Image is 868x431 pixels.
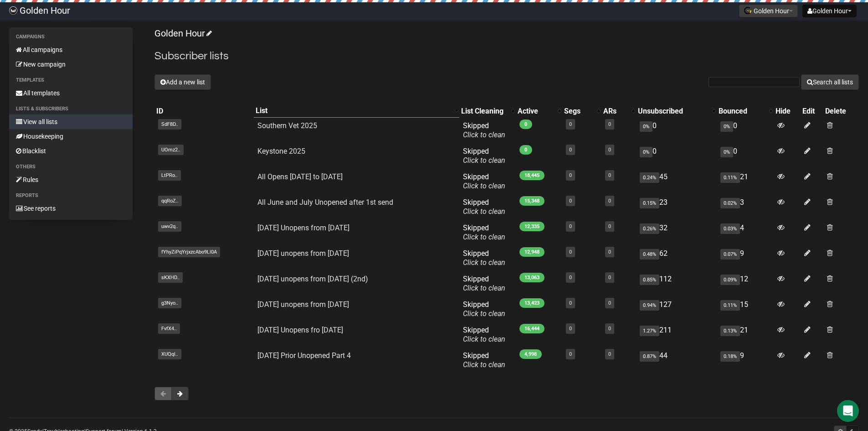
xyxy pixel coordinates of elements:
[257,351,351,360] a: [DATE] Prior Unopened Part 4
[640,147,652,157] span: 0%
[463,182,505,190] a: Click to clean
[601,104,636,118] th: ARs: No sort applied, activate to apply an ascending sort
[518,107,553,116] div: Active
[636,296,717,322] td: 127
[9,31,133,42] li: Campaigns
[463,147,505,165] span: Skipped
[802,5,857,17] button: Golden Hour
[739,5,798,17] button: Golden Hour
[9,161,133,172] li: Others
[9,129,133,144] a: Housekeeping
[801,104,823,118] th: Edit: No sort applied, sorting is disabled
[720,326,740,336] span: 0.13%
[608,198,611,204] a: 0
[608,275,611,280] a: 0
[636,220,717,245] td: 32
[717,220,774,245] td: 4
[608,326,611,332] a: 0
[463,326,505,343] span: Skipped
[519,247,544,257] span: 12,948
[158,145,184,155] span: UOmz2..
[603,107,627,116] div: ARs
[158,323,180,334] span: FvfX4..
[158,170,181,181] span: LtPRo..
[459,104,516,118] th: List Cleaning: No sort applied, activate to apply an ascending sort
[562,104,601,118] th: Segs: No sort applied, activate to apply an ascending sort
[158,247,220,257] span: fYhyZiPqYrjxzcAbo9LI0A
[720,351,740,362] span: 0.18%
[158,272,183,283] span: sKXHD..
[608,223,611,229] a: 0
[636,118,717,143] td: 0
[801,74,859,90] button: Search all lists
[636,348,717,373] td: 44
[463,284,505,292] a: Click to clean
[463,258,505,267] a: Click to clean
[569,198,572,204] a: 0
[776,107,799,116] div: Hide
[519,349,542,359] span: 4,998
[744,7,751,14] img: favicons
[9,57,133,72] a: New campaign
[640,172,659,183] span: 0.24%
[158,221,181,232] span: uwv2q..
[257,249,349,258] a: [DATE] unopens from [DATE]
[463,198,505,216] span: Skipped
[519,119,532,129] span: 0
[717,271,774,296] td: 12
[463,275,505,292] span: Skipped
[9,114,133,129] a: View all lists
[569,223,572,229] a: 0
[519,273,544,282] span: 13,063
[717,194,774,220] td: 3
[463,351,505,369] span: Skipped
[519,298,544,308] span: 13,423
[256,106,450,115] div: List
[254,104,459,118] th: List: Descending sort applied, activate to remove the sort
[636,322,717,348] td: 211
[158,119,181,130] span: SdF8D..
[519,222,544,231] span: 12,335
[154,48,859,64] h2: Subscriber lists
[640,275,659,285] span: 0.85%
[636,143,717,169] td: 0
[720,147,733,157] span: 0%
[636,194,717,220] td: 23
[717,118,774,143] td: 0
[774,104,801,118] th: Hide: No sort applied, sorting is disabled
[257,172,343,181] a: All Opens [DATE] to [DATE]
[463,207,505,216] a: Click to clean
[720,300,740,311] span: 0.11%
[802,107,822,116] div: Edit
[569,147,572,153] a: 0
[640,223,659,234] span: 0.26%
[463,335,505,343] a: Click to clean
[9,144,133,158] a: Blacklist
[717,348,774,373] td: 9
[720,275,740,285] span: 0.09%
[154,74,211,90] button: Add a new list
[717,104,774,118] th: Bounced: No sort applied, activate to apply an ascending sort
[519,171,544,180] span: 18,445
[9,190,133,201] li: Reports
[640,326,659,336] span: 1.27%
[636,245,717,271] td: 62
[156,107,252,116] div: ID
[463,130,505,139] a: Click to clean
[608,121,611,127] a: 0
[720,223,740,234] span: 0.03%
[519,145,532,155] span: 0
[569,351,572,357] a: 0
[9,104,133,114] li: Lists & subscribers
[257,147,305,156] a: Keystone 2025
[257,223,349,232] a: [DATE] Unopens from [DATE]
[717,169,774,194] td: 21
[608,249,611,255] a: 0
[463,309,505,318] a: Click to clean
[257,275,368,283] a: [DATE] unopens from [DATE] (2nd)
[640,121,652,132] span: 0%
[463,233,505,241] a: Click to clean
[9,42,133,57] a: All campaigns
[257,198,393,207] a: All June and July Unopened after 1st send
[257,300,349,309] a: [DATE] unopens from [DATE]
